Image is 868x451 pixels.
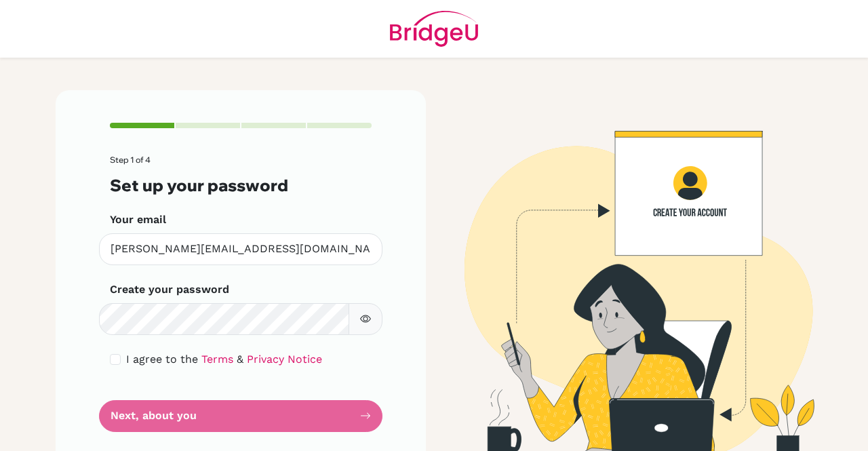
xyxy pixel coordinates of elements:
[126,353,198,366] span: I agree to the
[237,353,243,366] span: &
[781,410,854,444] iframe: Opens a widget where you can find more information
[99,233,382,265] input: Insert your email*
[247,353,322,366] a: Privacy Notice
[110,176,372,195] h3: Set up your password
[110,281,229,298] label: Create your password
[201,353,233,366] a: Terms
[110,155,151,165] span: Step 1 of 4
[110,212,166,228] label: Your email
